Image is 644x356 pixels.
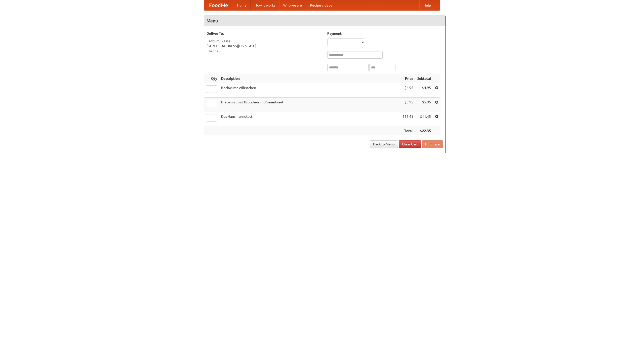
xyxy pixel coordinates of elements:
[370,140,398,148] a: Back to Menu
[219,112,400,126] td: Das Hausmannskost
[219,98,400,112] td: Bratwurst mit Brötchen und Sauerkraut
[415,126,433,136] th: $22.35
[400,83,415,98] td: $4.95
[400,74,415,83] th: Price
[207,44,322,49] div: [STREET_ADDRESS][US_STATE]
[279,0,306,10] a: Who we are
[207,49,219,53] a: Change
[422,140,443,148] button: Purchase
[219,83,400,98] td: Bockwurst Würstchen
[415,112,433,126] td: $11.45
[415,74,433,83] th: Subtotal
[207,31,322,36] h5: Deliver To:
[251,0,279,10] a: How it works
[415,83,433,98] td: $4.95
[219,74,400,83] th: Description
[415,98,433,112] td: $5.95
[399,140,421,148] a: Clear Cart
[327,31,443,36] h5: Payment:
[419,0,435,10] a: Help
[204,16,446,26] h4: Menu
[400,112,415,126] td: $11.45
[204,0,233,10] a: FoodMe
[400,126,415,136] th: Total:
[233,0,251,10] a: Home
[207,38,322,44] div: Eadburg Glasse
[306,0,336,10] a: Recipe videos
[400,98,415,112] td: $5.95
[204,74,219,83] th: Qty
